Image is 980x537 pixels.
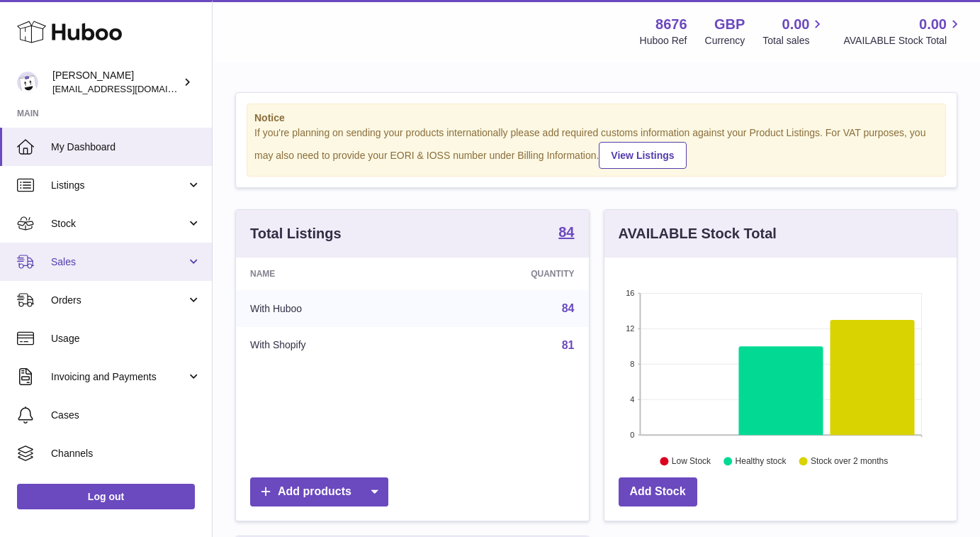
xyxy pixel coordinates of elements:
h3: Total Listings [250,224,342,243]
span: Invoicing and Payments [51,370,186,384]
text: Low Stock [671,456,711,466]
span: Listings [51,179,186,192]
a: View Listings [599,142,686,169]
strong: 84 [558,225,574,239]
td: With Shopify [236,327,426,364]
text: 0 [630,431,634,439]
a: 0.00 AVAILABLE Stock Total [843,15,963,48]
text: 4 [630,395,634,404]
span: 0.00 [919,15,947,34]
span: AVAILABLE Stock Total [843,34,963,48]
span: 0.00 [782,15,810,34]
span: Total sales [762,34,826,48]
span: Usage [51,332,201,345]
div: Currency [705,34,745,48]
th: Quantity [426,258,588,290]
span: Orders [51,294,186,307]
a: Add Stock [619,477,697,506]
strong: Notice [254,111,938,125]
text: 8 [630,360,634,368]
span: Sales [51,255,186,269]
span: Stock [51,217,186,231]
text: Stock over 2 months [811,456,888,466]
div: Huboo Ref [640,34,687,48]
th: Name [236,258,426,290]
text: Healthy stock [735,456,787,466]
img: hello@inoby.co.uk [17,72,38,93]
strong: GBP [714,15,745,34]
a: 84 [558,225,574,242]
text: 16 [626,289,634,297]
td: With Huboo [236,290,426,327]
a: 81 [562,339,575,351]
a: 0.00 Total sales [762,15,826,48]
div: [PERSON_NAME] [52,69,180,96]
a: 84 [562,302,575,314]
strong: 8676 [655,15,687,34]
h3: AVAILABLE Stock Total [619,224,777,243]
text: 12 [626,324,634,333]
div: If you're planning on sending your products internationally please add required customs informati... [254,126,938,169]
span: My Dashboard [51,140,201,154]
span: Channels [51,447,201,460]
span: Cases [51,409,201,422]
a: Add products [250,477,388,506]
span: [EMAIL_ADDRESS][DOMAIN_NAME] [52,83,208,94]
a: Log out [17,484,195,509]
